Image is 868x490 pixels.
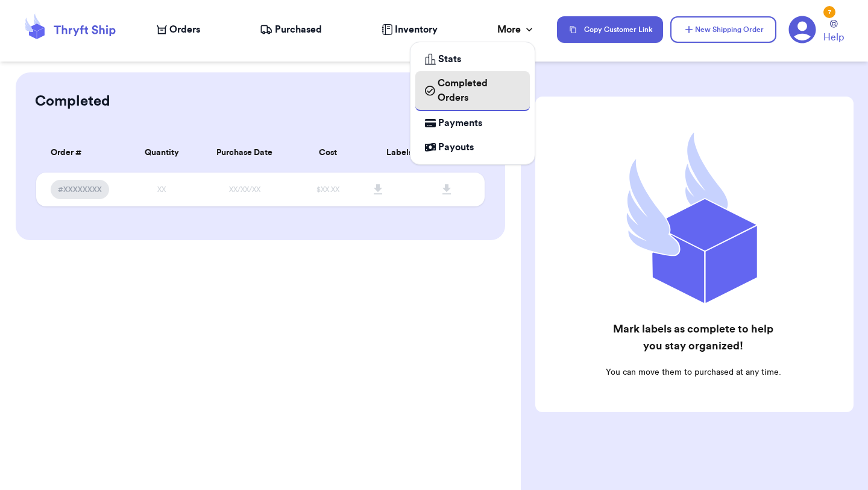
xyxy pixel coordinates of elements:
span: Purchased [275,22,322,37]
a: Purchased [260,22,322,37]
span: Payouts [438,140,474,154]
a: 7 [788,16,816,43]
span: Stats [438,52,461,66]
th: Purchase Date [198,133,292,173]
a: Help [823,20,844,45]
span: XX/XX/XX [229,186,260,193]
th: Cost [292,133,363,173]
span: Orders [169,22,200,37]
h2: Mark labels as complete to help you stay organized! [604,320,782,354]
h2: Completed [35,92,110,111]
div: 7 [823,6,835,18]
a: Stats [415,47,530,71]
a: Completed Orders [415,71,530,111]
div: More [497,22,535,37]
span: Inventory [395,22,438,37]
span: Help [823,30,844,45]
a: Payouts [415,135,530,159]
span: $XX.XX [316,186,339,193]
p: You can move them to purchased at any time. [604,366,782,378]
span: XX [157,186,166,193]
a: Payments [415,111,530,135]
span: #XXXXXXXX [58,185,102,194]
button: New Shipping Order [670,16,776,43]
a: Orders [157,22,200,37]
th: Order # [36,133,126,173]
th: Labels [363,133,435,173]
a: Inventory [382,22,438,37]
button: Copy Customer Link [557,16,663,43]
span: Payments [438,116,482,130]
th: Quantity [126,133,198,173]
span: Completed Orders [438,76,520,105]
